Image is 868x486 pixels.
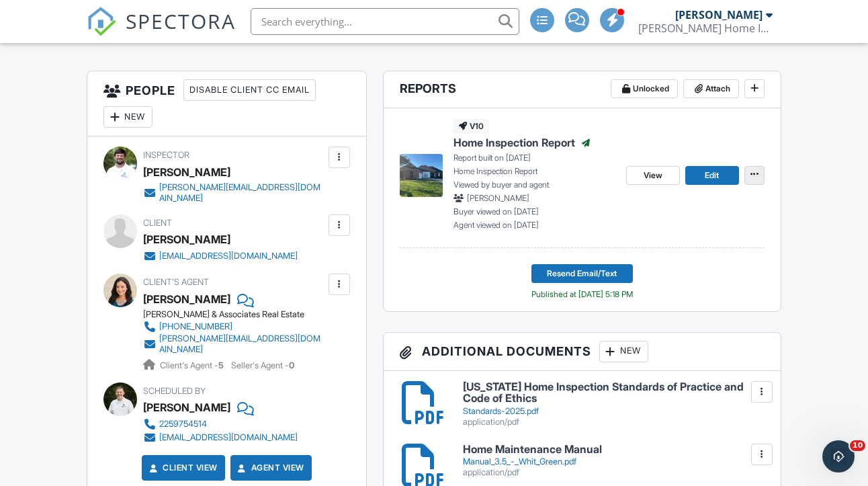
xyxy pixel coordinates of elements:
[87,7,116,36] img: The Best Home Inspection Software - Spectora
[126,7,236,35] span: SPECTORA
[159,432,298,443] div: [EMAIL_ADDRESS][DOMAIN_NAME]
[463,381,764,428] a: [US_STATE] Home Inspection Standards of Practice and Code of Ethics Standards-2025.pdf applicatio...
[143,333,325,355] a: [PERSON_NAME][EMAIL_ADDRESS][DOMAIN_NAME]
[218,360,224,370] strong: 5
[143,162,230,182] div: [PERSON_NAME]
[463,444,764,478] a: Home Maintenance Manual Manual_3.5_-_Whit_Green.pdf application/pdf
[159,321,232,332] div: [PHONE_NUMBER]
[231,360,294,370] span: Seller's Agent -
[159,182,325,204] div: [PERSON_NAME][EMAIL_ADDRESS][DOMAIN_NAME]
[235,461,304,475] a: Agent View
[463,406,764,417] div: Standards-2025.pdf
[463,467,764,478] div: application/pdf
[638,22,773,35] div: Whit Green Home Inspections LLC
[159,333,325,355] div: [PERSON_NAME][EMAIL_ADDRESS][DOMAIN_NAME]
[143,150,189,160] span: Inspector
[87,18,236,46] a: SPECTORA
[159,419,207,430] div: 2259754514
[822,440,855,473] iframe: Intercom live chat
[143,431,298,444] a: [EMAIL_ADDRESS][DOMAIN_NAME]
[159,251,298,261] div: [EMAIL_ADDRESS][DOMAIN_NAME]
[675,8,763,22] div: [PERSON_NAME]
[384,333,781,371] h3: Additional Documents
[146,461,218,475] a: Client View
[143,386,206,396] span: Scheduled By
[143,320,325,333] a: [PHONE_NUMBER]
[143,289,230,309] a: [PERSON_NAME]
[143,309,336,320] div: [PERSON_NAME] & Associates Real Estate
[183,79,316,101] div: Disable Client CC Email
[143,229,230,249] div: [PERSON_NAME]
[599,341,648,362] div: New
[463,444,764,456] h6: Home Maintenance Manual
[251,8,519,35] input: Search everything...
[463,456,764,467] div: Manual_3.5_-_Whit_Green.pdf
[160,360,226,370] span: Client's Agent -
[143,397,230,417] div: [PERSON_NAME]
[143,277,209,287] span: Client's Agent
[87,71,366,136] h3: People
[850,440,865,451] span: 10
[143,417,298,431] a: 2259754514
[463,381,764,405] h6: [US_STATE] Home Inspection Standards of Practice and Code of Ethics
[103,106,153,128] div: New
[143,218,172,228] span: Client
[143,182,325,204] a: [PERSON_NAME][EMAIL_ADDRESS][DOMAIN_NAME]
[463,417,764,428] div: application/pdf
[143,249,298,263] a: [EMAIL_ADDRESS][DOMAIN_NAME]
[289,360,294,370] strong: 0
